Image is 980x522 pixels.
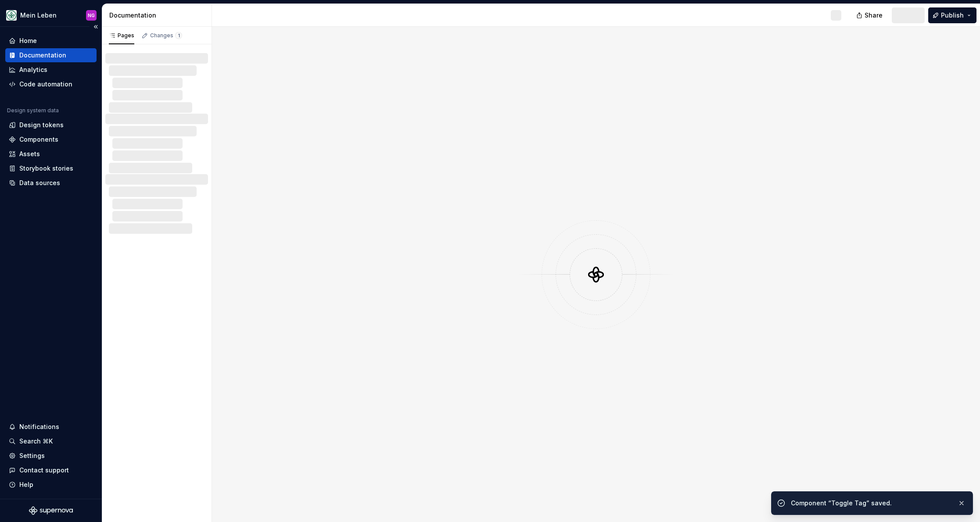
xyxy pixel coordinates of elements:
div: Documentation [19,51,66,60]
div: Changes [150,32,182,39]
button: Publish [928,7,976,23]
a: Settings [5,449,97,463]
div: Data sources [19,179,60,187]
a: Code automation [5,77,97,91]
span: 1 [175,32,182,39]
span: Share [865,11,883,20]
div: Code automation [19,80,72,89]
div: Design system data [7,107,59,114]
button: Collapse sidebar [90,21,102,33]
button: Notifications [5,420,97,434]
a: Components [5,132,97,147]
a: Storybook stories [5,161,97,175]
button: Contact support [5,463,97,477]
div: NG [88,12,95,19]
div: Settings [19,451,45,460]
a: Data sources [5,176,97,190]
button: Help [5,478,97,492]
div: Design tokens [19,121,64,129]
a: Documentation [5,48,97,62]
div: Pages [109,32,134,39]
a: Design tokens [5,118,97,132]
div: Notifications [19,422,59,431]
button: Mein LebenNG [2,6,100,25]
div: Analytics [19,65,47,74]
div: Contact support [19,466,69,475]
div: Assets [19,150,40,158]
a: Analytics [5,63,97,77]
div: Storybook stories [19,164,73,173]
div: Documentation [109,11,208,20]
span: Publish [941,11,964,20]
div: Components [19,135,58,144]
button: Search ⌘K [5,434,97,448]
a: Assets [5,147,97,161]
div: Component “Toggle Tag” saved. [791,499,951,508]
div: Mein Leben [20,11,57,20]
a: Home [5,34,97,48]
svg: Supernova Logo [29,506,73,515]
img: df5db9ef-aba0-4771-bf51-9763b7497661.png [6,10,17,21]
div: Home [19,36,37,45]
div: Search ⌘K [19,437,53,446]
div: Help [19,480,33,489]
button: Share [852,7,888,23]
